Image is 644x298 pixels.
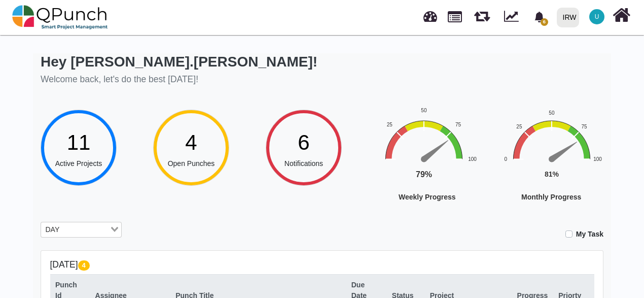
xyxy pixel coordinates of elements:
[78,260,90,271] span: 4
[43,224,62,236] span: DAY
[423,6,437,21] span: Dashboard
[593,156,602,161] text: 100
[378,106,535,232] svg: Interactive chart
[455,122,461,127] text: 75
[41,74,317,85] h5: Welcome back, let's do the best [DATE]!
[613,6,630,25] i: Home
[185,130,197,154] span: 4
[528,1,553,32] a: bell fill6
[63,224,109,236] input: Search for option
[474,5,490,22] span: Releases
[545,170,559,178] text: 81%
[41,222,122,238] div: Search for option
[41,53,317,71] h2: Hey [PERSON_NAME].[PERSON_NAME]!
[549,110,555,116] text: 50
[552,1,583,34] a: IRW
[516,123,522,129] text: 25
[422,138,450,161] path: 79 %. Speed.
[505,156,508,161] text: 0
[499,1,528,34] div: Dynamic Report
[387,122,393,127] text: 25
[168,159,215,168] span: Open Punches
[521,193,581,201] text: Monthly Progress
[563,9,577,26] div: IRW
[50,259,594,270] h5: [DATE]
[12,2,108,32] img: qpunch-sp.fa6292f.png
[581,123,587,129] text: 75
[421,108,427,113] text: 50
[298,130,309,154] span: 6
[583,1,611,33] a: U
[55,159,102,168] span: Active Projects
[589,9,604,24] span: Usman.ali
[550,139,579,161] path: 81 %. Speed.
[284,159,323,168] span: Notifications
[534,12,545,22] svg: bell fill
[595,14,599,20] span: U
[399,193,456,201] text: Weekly Progress
[416,170,432,179] text: 79%
[448,7,462,22] span: Projects
[378,106,535,232] div: Weekly Progress. Highcharts interactive chart.
[530,8,548,26] div: Notification
[67,130,91,154] span: 11
[468,156,477,161] text: 100
[541,18,548,26] span: 6
[576,229,603,240] label: My Task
